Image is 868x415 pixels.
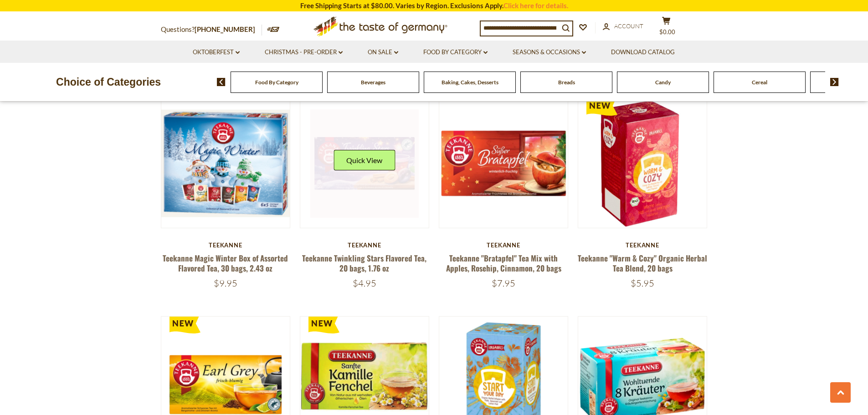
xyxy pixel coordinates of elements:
[217,78,226,86] img: previous arrow
[161,24,262,36] p: Questions?
[193,47,240,57] a: Oktoberfest
[446,252,561,273] a: Teekanne "Bratapfel" Tea Mix with Apples, Rosehip, Cinnamon, 20 bags
[513,47,586,57] a: Seasons & Occasions
[423,47,488,57] a: Food By Category
[195,25,255,33] a: [PHONE_NUMBER]
[558,79,575,86] a: Breads
[300,99,429,228] img: Teekanne
[439,241,569,249] div: Teekanne
[578,99,707,228] img: Teekanne
[163,252,288,273] a: Teekanne Magic Winter Box of Assorted Flavored Tea, 30 bags, 2.43 oz
[752,79,767,86] a: Cereal
[631,277,654,289] span: $5.95
[611,47,675,57] a: Download Catalog
[255,79,298,86] a: Food By Category
[300,241,430,249] div: Teekanne
[603,21,643,31] a: Account
[214,277,237,289] span: $9.95
[161,241,291,249] div: Teekanne
[353,277,376,289] span: $4.95
[578,252,707,273] a: Teekanne "Warm & Cozy" Organic Herbal Tea Blend, 20 bags
[361,79,385,86] a: Beverages
[578,241,708,249] div: Teekanne
[503,1,568,10] a: Click here for details.
[265,47,343,57] a: Christmas - PRE-ORDER
[830,78,839,86] img: next arrow
[302,252,426,273] a: Teekanne Twinkling Stars Flavored Tea, 20 bags, 1.76 oz
[614,22,643,30] span: Account
[439,99,568,228] img: Teekanne
[161,99,290,228] img: Teekanne
[653,16,680,39] button: $0.00
[442,79,498,86] a: Baking, Cakes, Desserts
[334,150,395,170] button: Quick View
[368,47,398,57] a: On Sale
[655,79,671,86] a: Candy
[659,28,675,36] span: $0.00
[492,277,515,289] span: $7.95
